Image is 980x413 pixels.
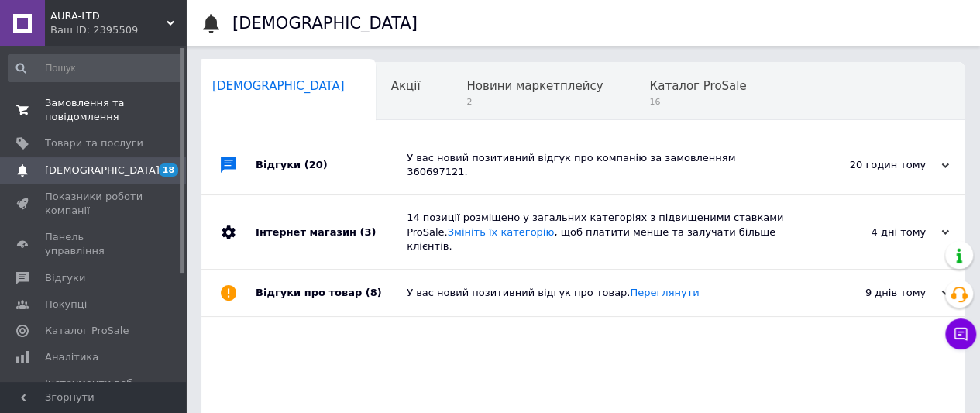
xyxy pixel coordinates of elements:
span: Аналітика [45,350,98,364]
span: Показники роботи компанії [45,190,143,218]
span: Товари та послуги [45,136,143,150]
button: Чат з покупцем [945,318,976,349]
div: Відгуки [256,136,407,194]
span: Відгуки [45,271,85,285]
span: (20) [304,159,328,170]
div: 9 днів тому [794,286,949,300]
div: Інтернет магазин [256,195,407,269]
span: 18 [159,163,178,177]
h1: [DEMOGRAPHIC_DATA] [232,14,418,33]
span: Покупці [45,298,87,311]
span: [DEMOGRAPHIC_DATA] [45,163,160,177]
a: Переглянути [630,287,699,298]
span: (3) [359,226,376,238]
span: Замовлення та повідомлення [45,96,143,124]
div: Ваш ID: 2395509 [50,23,186,37]
span: Акції [391,79,421,93]
span: Новини маркетплейсу [466,79,603,93]
span: Каталог ProSale [649,79,746,93]
span: (8) [366,287,382,298]
span: 16 [649,96,746,108]
div: Відгуки про товар [256,270,407,316]
div: У вас новий позитивний відгук про компанію за замовленням 360697121. [407,151,794,179]
span: [DEMOGRAPHIC_DATA] [212,79,345,93]
input: Пошук [8,54,183,82]
span: Панель управління [45,230,143,258]
div: 14 позиції розміщено у загальних категоріях з підвищеними ставками ProSale. , щоб платити менше т... [407,211,794,253]
span: Інструменти веб-майстра та SEO [45,377,143,404]
span: Каталог ProSale [45,324,129,338]
a: Змініть їх категорію [448,226,555,238]
span: AURA-LTD [50,9,167,23]
div: 20 годин тому [794,158,949,172]
div: У вас новий позитивний відгук про товар. [407,286,794,300]
span: 2 [466,96,603,108]
div: 4 дні тому [794,225,949,239]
